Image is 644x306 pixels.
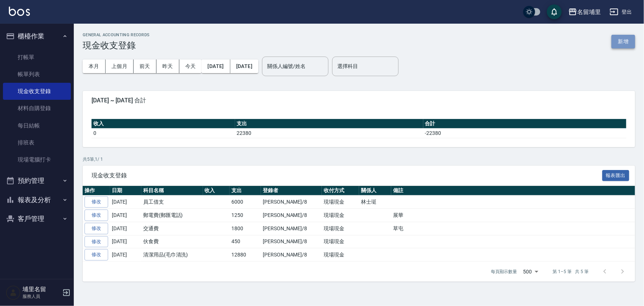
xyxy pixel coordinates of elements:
[3,117,71,134] a: 每日結帳
[92,172,602,179] span: 現金收支登錄
[134,59,156,73] button: 前天
[230,195,261,209] td: 6000
[83,59,106,73] button: 本月
[3,100,71,117] a: 材料自購登錄
[261,222,322,235] td: [PERSON_NAME]/8
[607,5,635,19] button: 登出
[110,209,141,222] td: [DATE]
[3,49,71,66] a: 打帳單
[322,235,359,248] td: 現場現金
[141,195,203,209] td: 員工借支
[23,293,60,300] p: 服務人員
[602,170,630,181] button: 報表匯出
[156,59,179,73] button: 昨天
[423,128,626,138] td: -22380
[261,186,322,195] th: 登錄者
[83,156,635,163] p: 共 5 筆, 1 / 1
[491,268,517,275] p: 每頁顯示數量
[141,222,203,235] td: 交通費
[110,186,141,195] th: 日期
[3,209,71,228] button: 客戶管理
[202,59,230,73] button: [DATE]
[230,222,261,235] td: 1800
[83,186,110,195] th: 操作
[230,248,261,262] td: 12880
[322,248,359,262] td: 現場現金
[261,248,322,262] td: [PERSON_NAME]/8
[235,119,423,129] th: 支出
[520,262,541,282] div: 500
[3,66,71,83] a: 帳單列表
[3,171,71,190] button: 預約管理
[141,186,203,195] th: 科目名稱
[322,222,359,235] td: 現場現金
[261,209,322,222] td: [PERSON_NAME]/8
[322,195,359,209] td: 現場現金
[391,186,635,195] th: 備註
[230,186,261,195] th: 支出
[92,119,235,129] th: 收入
[230,235,261,248] td: 450
[141,209,203,222] td: 郵電費(郵匯電話)
[85,210,108,221] a: 修改
[92,97,626,104] span: [DATE] ~ [DATE] 合計
[3,83,71,100] a: 現金收支登錄
[602,171,630,178] a: 報表匯出
[9,7,30,16] img: Logo
[23,286,60,293] h5: 埔里名留
[322,209,359,222] td: 現場現金
[3,151,71,168] a: 現場電腦打卡
[83,33,150,37] h2: GENERAL ACCOUNTING RECORDS
[261,195,322,209] td: [PERSON_NAME]/8
[359,195,391,209] td: 林士珽
[553,268,589,275] p: 第 1–5 筆 共 5 筆
[85,236,108,248] a: 修改
[92,128,235,138] td: 0
[179,59,202,73] button: 今天
[391,209,635,222] td: 展華
[110,195,141,209] td: [DATE]
[359,186,391,195] th: 關係人
[235,128,423,138] td: 22380
[547,4,562,19] button: save
[85,249,108,261] a: 修改
[110,222,141,235] td: [DATE]
[106,59,134,73] button: 上個月
[85,196,108,208] a: 修改
[141,248,203,262] td: 清潔用品(毛巾清洗)
[423,119,626,129] th: 合計
[612,38,635,45] a: 新增
[577,7,601,17] div: 名留埔里
[322,186,359,195] th: 收付方式
[141,235,203,248] td: 伙食費
[3,134,71,151] a: 排班表
[110,248,141,262] td: [DATE]
[83,40,150,51] h3: 現金收支登錄
[110,235,141,248] td: [DATE]
[565,4,604,20] button: 名留埔里
[3,190,71,210] button: 報表及分析
[391,222,635,235] td: 草屯
[230,209,261,222] td: 1250
[612,35,635,48] button: 新增
[85,223,108,234] a: 修改
[6,285,21,300] img: Person
[261,235,322,248] td: [PERSON_NAME]/8
[230,59,258,73] button: [DATE]
[203,186,230,195] th: 收入
[3,27,71,46] button: 櫃檯作業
